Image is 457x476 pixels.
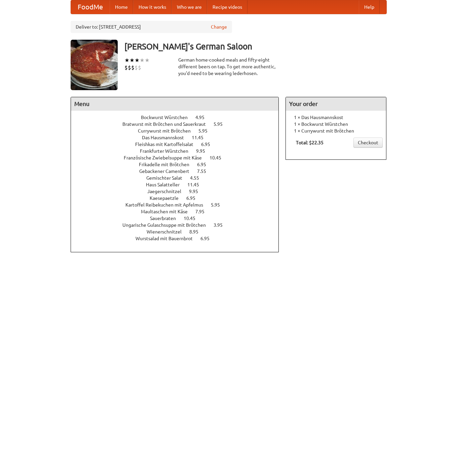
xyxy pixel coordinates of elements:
span: Bratwurst mit Brötchen und Sauerkraut [122,121,213,127]
span: Kartoffel Reibekuchen mit Apfelmus [125,202,210,208]
span: Das Hausmannskost [142,135,191,140]
li: $ [131,64,135,71]
a: Who we are [172,0,207,14]
a: Gebackener Camenbert 7.55 [139,169,219,174]
li: ★ [129,57,135,64]
span: 4.95 [195,115,211,120]
span: Bockwurst Würstchen [141,115,194,120]
li: $ [138,64,141,71]
span: Gemischter Salat [146,175,189,181]
span: Jaegerschnitzel [147,189,188,194]
a: Jaegerschnitzel 9.95 [147,189,211,194]
a: FoodMe [71,0,110,14]
a: Checkout [353,138,383,148]
span: 6.95 [201,142,217,147]
span: 11.45 [187,182,206,187]
a: Frankfurter Würstchen 9.95 [140,148,218,154]
span: Gebackener Camenbert [139,169,196,174]
a: How it works [133,0,172,14]
span: Ungarische Gulaschsuppe mit Brötchen [122,222,213,228]
li: $ [135,64,138,71]
a: Kaesepaetzle 6.95 [150,195,208,201]
a: Currywurst mit Brötchen 5.95 [138,128,220,134]
span: 4.55 [190,175,206,181]
span: 9.95 [196,148,212,154]
span: Französische Zwiebelsuppe mit Käse [124,155,208,160]
span: 8.95 [189,229,205,234]
a: Help [359,0,380,14]
li: ★ [135,57,140,64]
a: Wienerschnitzel 8.95 [147,229,211,234]
span: Haus Salatteller [146,182,186,187]
a: Fleishkas mit Kartoffelsalat 6.95 [135,142,223,147]
span: 10.45 [184,216,202,221]
span: Frikadelle mit Brötchen [139,162,196,167]
a: Französische Zwiebelsuppe mit Käse 10.45 [124,155,234,160]
span: Currywurst mit Brötchen [138,128,197,134]
div: Deliver to: [STREET_ADDRESS] [71,21,232,33]
a: Bockwurst Würstchen 4.95 [141,115,217,120]
a: Ungarische Gulaschsuppe mit Brötchen 3.95 [122,222,235,228]
h3: [PERSON_NAME]'s German Saloon [124,40,387,53]
li: 1 × Currywurst mit Brötchen [289,127,383,134]
span: 7.95 [195,209,211,214]
span: 9.95 [189,189,205,194]
span: 6.95 [200,236,216,241]
a: Change [211,24,227,30]
span: Frankfurter Würstchen [140,148,195,154]
li: $ [128,64,131,71]
li: ★ [124,57,129,64]
a: Maultaschen mit Käse 7.95 [141,209,217,214]
span: 5.95 [198,128,214,134]
img: angular.jpg [71,40,118,90]
li: ★ [140,57,145,64]
li: $ [124,64,128,71]
li: 1 × Das Hausmannskost [289,114,383,121]
h4: Your order [286,97,386,111]
a: Wurstsalad mit Bauernbrot 6.95 [136,236,222,241]
span: Kaesepaetzle [150,195,185,201]
a: Kartoffel Reibekuchen mit Apfelmus 5.95 [125,202,232,208]
span: Wurstsalad mit Bauernbrot [136,236,199,241]
a: Home [110,0,133,14]
a: Gemischter Salat 4.55 [146,175,212,181]
a: Sauerbraten 10.45 [150,216,208,221]
span: Fleishkas mit Kartoffelsalat [135,142,200,147]
span: 7.55 [197,169,213,174]
div: German home-cooked meals and fifty-eight different beers on tap. To get more authentic, you'd nee... [178,57,279,77]
b: Total: $22.35 [296,140,323,145]
span: 3.95 [214,222,229,228]
a: Das Hausmannskost 11.45 [142,135,216,140]
span: Wienerschnitzel [147,229,188,234]
li: 1 × Bockwurst Würstchen [289,121,383,127]
a: Recipe videos [207,0,247,14]
span: 10.45 [210,155,228,160]
span: Sauerbraten [150,216,183,221]
h4: Menu [71,97,279,111]
a: Bratwurst mit Brötchen und Sauerkraut 5.95 [122,121,235,127]
span: 11.45 [192,135,210,140]
span: 5.95 [211,202,227,208]
a: Frikadelle mit Brötchen 6.95 [139,162,219,167]
span: 6.95 [186,195,202,201]
span: 5.95 [214,121,229,127]
span: Maultaschen mit Käse [141,209,194,214]
li: ★ [145,57,150,64]
span: 6.95 [197,162,213,167]
a: Haus Salatteller 11.45 [146,182,212,187]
